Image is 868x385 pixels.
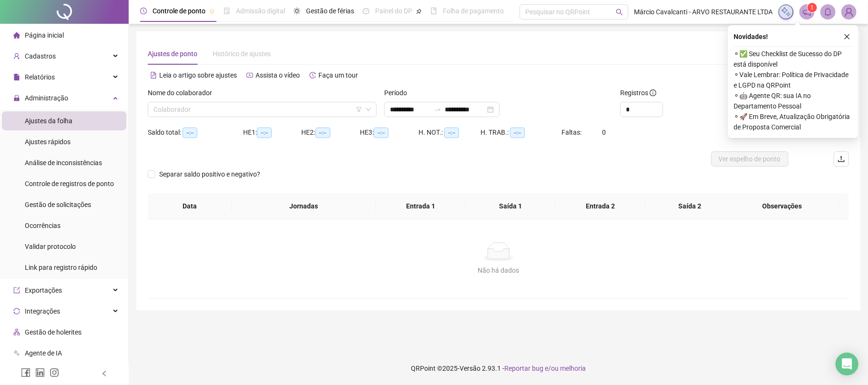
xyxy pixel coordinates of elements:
[376,193,466,219] th: Entrada 1
[25,307,60,315] span: Integrações
[824,8,832,16] span: bell
[837,155,845,163] span: upload
[25,117,72,125] span: Ajustes da folha
[13,53,20,59] span: user-add
[25,349,62,357] span: Agente de IA
[148,50,197,58] span: Ajustes de ponto
[460,365,480,372] span: Versão
[844,33,850,40] span: close
[13,74,20,80] span: file
[434,106,441,113] span: to
[150,72,157,79] span: file-text
[257,128,272,138] span: --:--
[504,365,586,372] span: Reportar bug e/ou melhoria
[255,71,300,79] span: Assista o vídeo
[309,72,316,79] span: history
[148,193,232,219] th: Data
[183,128,197,138] span: --:--
[246,72,253,79] span: youtube
[25,328,82,336] span: Gestão de holerites
[148,88,218,98] label: Nome do colaborador
[129,352,868,385] footer: QRPoint © 2025 - 2.93.1 -
[807,3,817,12] sup: 1
[374,128,388,138] span: --:--
[21,368,31,377] span: facebook
[363,8,369,14] span: dashboard
[711,151,788,167] button: Ver espelho de ponto
[510,128,525,138] span: --:--
[375,7,412,15] span: Painel do DP
[734,69,853,90] span: ⚬ Vale Lembrar: Política de Privacidade e LGPD na QRPoint
[153,7,205,15] span: Controle de ponto
[25,159,102,167] span: Análise de inconsistências
[155,169,264,179] span: Separar saldo positivo e negativo?
[159,71,237,79] span: Leia o artigo sobre ajustes
[25,94,68,102] span: Administração
[25,222,61,229] span: Ocorrências
[443,7,504,15] span: Folha de pagamento
[430,8,437,14] span: book
[781,7,791,17] img: sparkle-icon.fc2bf0ac1784a2077858766a79e2daf3.svg
[140,8,147,14] span: clock-circle
[734,111,853,132] span: ⚬ 🚀 Em Breve, Atualização Obrigatória de Proposta Comercial
[13,308,20,315] span: sync
[25,180,114,188] span: Controle de registros de ponto
[620,88,656,98] span: Registros
[366,107,371,112] span: down
[434,106,441,113] span: swap-right
[306,7,354,15] span: Gestão de férias
[101,370,108,377] span: left
[466,193,555,219] th: Saída 1
[616,9,623,16] span: search
[148,127,243,138] div: Saldo total:
[444,128,459,138] span: --:--
[725,193,839,219] th: Observações
[13,287,20,294] span: export
[25,201,91,208] span: Gestão de solicitações
[13,32,20,39] span: home
[419,127,480,138] div: H. NOT.:
[294,8,300,14] span: sun
[734,90,853,111] span: ⚬ 🤖 Agente QR: sua IA no Departamento Pessoal
[25,73,55,81] span: Relatórios
[360,127,419,138] div: HE 3:
[416,9,422,14] span: pushpin
[356,107,362,112] span: filter
[13,95,20,101] span: lock
[480,127,562,138] div: H. TRAB.:
[562,128,583,136] span: Faltas:
[602,128,606,136] span: 0
[35,368,45,377] span: linkedin
[836,353,858,375] div: Open Intercom Messenger
[734,49,853,69] span: ⚬ ✅ Seu Checklist de Sucesso do DP está disponível
[25,138,71,146] span: Ajustes rápidos
[384,88,413,98] label: Período
[25,31,64,39] span: Página inicial
[243,127,302,138] div: HE 1:
[224,8,230,14] span: file-done
[159,265,837,276] div: Não há dados
[302,127,360,138] div: HE 2:
[650,89,656,96] span: info-circle
[50,368,59,377] span: instagram
[232,193,376,219] th: Jornadas
[25,264,97,271] span: Link para registro rápido
[733,201,832,211] span: Observações
[555,193,645,219] th: Entrada 2
[318,71,358,79] span: Faça um tour
[25,243,76,250] span: Validar protocolo
[316,128,330,138] span: --:--
[734,31,768,42] span: Novidades !
[803,8,811,16] span: notification
[811,4,814,11] span: 1
[634,7,773,17] span: Márcio Cavalcanti - ARVO RESTAURANTE LTDA
[842,5,856,19] img: 52917
[236,7,285,15] span: Admissão digital
[213,50,271,58] span: Histórico de ajustes
[13,329,20,336] span: apartment
[25,286,62,294] span: Exportações
[25,52,56,60] span: Cadastros
[645,193,735,219] th: Saída 2
[209,9,215,14] span: pushpin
